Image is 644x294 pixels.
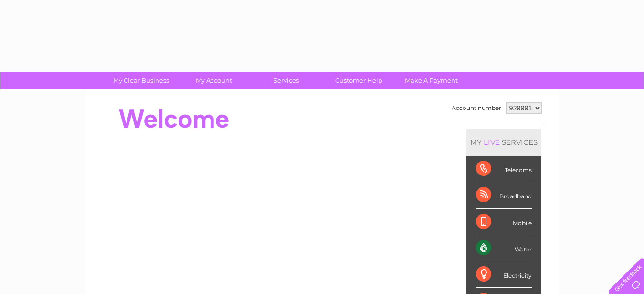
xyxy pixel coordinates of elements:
div: MY SERVICES [466,129,541,156]
a: My Account [174,72,253,89]
a: Customer Help [319,72,398,89]
a: Services [247,72,326,89]
div: Mobile [476,209,532,235]
div: LIVE [482,138,502,147]
div: Telecoms [476,156,532,182]
a: Make A Payment [392,72,471,89]
div: Electricity [476,261,532,288]
a: My Clear Business [102,72,180,89]
div: Broadband [476,182,532,208]
div: Water [476,235,532,261]
td: Account number [449,100,504,116]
